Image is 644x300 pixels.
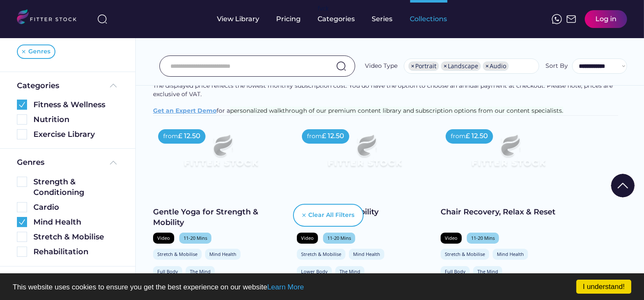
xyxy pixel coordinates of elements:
li: Landscape [441,61,481,71]
div: Stretch & Mobilise [157,251,197,257]
img: Frame%2079%20%281%29.svg [310,124,419,185]
div: Yoga for Hip Mobility [297,207,432,217]
div: The Mind [477,268,498,275]
div: Sort By [545,62,568,70]
div: £ 12.50 [466,131,488,141]
div: Pricing [277,14,301,24]
img: Frame%2051.svg [566,14,576,24]
div: 11-20 Mins [184,235,207,241]
div: from [163,132,178,141]
div: Strength & Conditioning [33,177,118,198]
img: LOGO.svg [17,9,84,27]
img: Frame%20%285%29.svg [108,81,118,91]
span: × [444,63,447,69]
a: Learn More [267,283,304,291]
div: Mind Health [353,251,380,257]
div: 11-20 Mins [471,235,495,241]
img: Group%201000002360.svg [17,217,27,227]
div: Lower Body [301,268,328,275]
span: The displayed price reflects the lowest monthly subscription cost. You do have the option to choo... [153,82,614,98]
div: Nutrition [33,114,118,125]
div: Rehabilitation [33,247,118,257]
div: Stretch & Mobilise [445,251,485,257]
img: search-normal%203.svg [97,14,107,24]
div: View Library [217,14,260,24]
a: Get an Expert Demo [153,107,216,114]
li: Audio [483,61,509,71]
div: Categories [318,14,355,24]
div: fvck [318,4,329,13]
div: from [307,132,322,141]
img: Frame%20%285%29.svg [108,158,118,168]
div: Cardio [33,202,118,213]
div: Mind Health [33,217,118,228]
img: Frame%2079%20%281%29.svg [454,124,562,185]
div: Mind Health [497,251,524,257]
a: I understand! [576,280,631,294]
div: Full Body [445,268,466,275]
div: Fitness & Wellness [33,100,118,110]
div: £ 12.50 [322,131,344,141]
img: Rectangle%205126.svg [17,202,27,212]
img: Vector%20%281%29.svg [302,214,306,217]
div: Stretch & Mobilise [33,232,118,242]
div: The Mind [340,268,360,275]
span: × [485,63,489,69]
img: meteor-icons_whatsapp%20%281%29.svg [552,14,562,24]
div: from [451,132,466,141]
div: Stretch & Mobilise [301,251,341,257]
div: Gentle Yoga for Strength & Mobility [153,207,288,228]
div: £ 12.50 [178,131,200,141]
p: This website uses cookies to ensure you get the best experience on our website [13,283,631,291]
div: 11-20 Mins [327,235,351,241]
div: Mind Health [209,251,236,257]
div: Clear All Filters [309,211,355,219]
span: personalized walkthrough of our premium content library and subscription options from our content... [230,107,563,114]
span: × [411,63,414,69]
div: Series [372,14,393,24]
div: Full Body [157,268,178,275]
div: Video Type [365,62,397,70]
img: Vector%20%281%29.svg [22,50,25,53]
img: Rectangle%205126.svg [17,232,27,242]
img: Frame%2079%20%281%29.svg [167,124,275,185]
img: Group%201000002322%20%281%29.svg [611,174,635,197]
div: Genres [17,157,44,168]
img: Rectangle%205126.svg [17,114,27,125]
div: Exercise Library [33,129,118,140]
div: Chair Recovery, Relax & Reset [441,207,576,217]
img: search-normal.svg [336,61,346,71]
div: Categories [17,81,59,91]
div: Log in [595,14,617,24]
img: Rectangle%205126.svg [17,177,27,187]
li: Portrait [408,61,439,71]
img: Rectangle%205126.svg [17,247,27,257]
div: Genres [28,47,50,56]
img: Rectangle%205126.svg [17,129,27,139]
img: Group%201000002360.svg [17,100,27,110]
div: Collections [410,14,447,24]
div: The Mind [190,268,211,275]
div: Video [157,235,170,241]
div: Video [301,235,314,241]
div: Video [445,235,458,241]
